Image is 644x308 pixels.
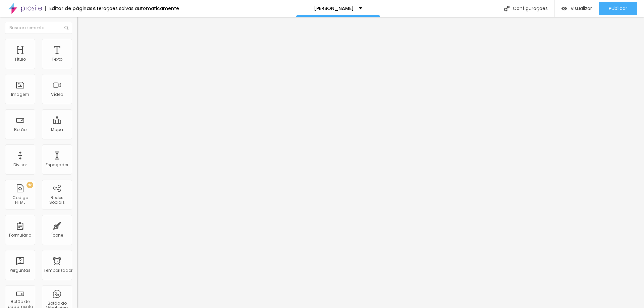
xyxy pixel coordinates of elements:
font: Publicar [609,5,627,12]
font: Ícone [51,232,63,238]
font: Título [14,56,26,62]
font: [PERSON_NAME] [314,5,354,12]
button: Publicar [599,2,637,15]
iframe: Editor [77,17,644,308]
font: Texto [52,56,62,62]
img: Ícone [504,6,509,11]
button: Visualizar [555,2,599,15]
font: Visualizar [571,5,592,12]
img: view-1.svg [561,6,567,11]
font: Editor de páginas [49,5,93,12]
font: Redes Sociais [49,195,65,205]
input: Buscar elemento [5,22,72,34]
font: Temporizador [44,267,72,273]
img: Ícone [64,26,68,30]
font: Perguntas [10,267,31,273]
font: Divisor [13,162,27,168]
font: Botão [14,127,26,132]
font: Espaçador [46,162,68,168]
font: Configurações [513,5,548,12]
font: Imagem [11,91,29,97]
font: Formulário [9,232,31,238]
font: Vídeo [51,91,63,97]
font: Mapa [51,127,63,132]
font: Alterações salvas automaticamente [93,5,179,12]
font: Código HTML [12,195,28,205]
